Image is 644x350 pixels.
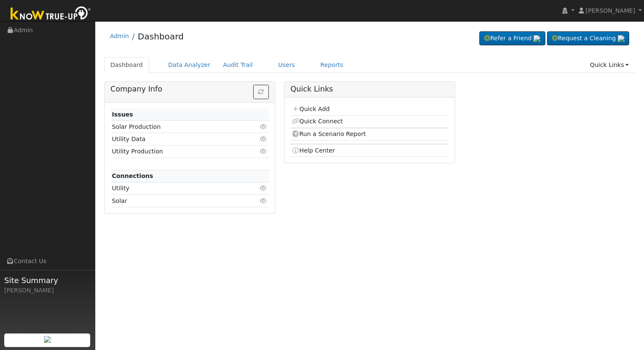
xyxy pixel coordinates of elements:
a: Run a Scenario Report [292,131,366,137]
a: Quick Links [583,57,635,73]
a: Data Analyzer [162,57,217,73]
a: Reports [314,57,350,73]
a: Admin [110,33,129,39]
div: [PERSON_NAME] [4,286,91,295]
i: Click to view [260,185,268,191]
a: Help Center [292,147,335,154]
a: Refer a Friend [479,31,545,46]
i: Click to view [260,136,268,142]
a: Quick Connect [292,118,343,125]
a: Dashboard [104,57,149,73]
a: Dashboard [138,31,184,42]
h5: Company Info [111,85,269,94]
img: retrieve [533,35,540,42]
h5: Quick Links [290,85,449,94]
a: Request a Cleaning [547,31,629,46]
span: [PERSON_NAME] [586,7,635,14]
img: Know True-Up [6,5,95,24]
a: Audit Trail [217,57,259,73]
a: Users [272,57,301,73]
i: Click to view [260,198,268,204]
img: retrieve [618,35,625,42]
strong: Issues [112,111,133,118]
td: Utility Production [111,145,243,158]
i: Click to view [260,148,268,154]
strong: Connections [112,172,153,179]
i: Click to view [260,124,268,130]
span: Site Summary [4,275,91,286]
td: Utility Data [111,133,243,145]
td: Solar Production [111,121,243,133]
a: Quick Add [292,106,329,112]
td: Utility [111,182,243,194]
td: Solar [111,195,243,207]
img: retrieve [44,336,51,343]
